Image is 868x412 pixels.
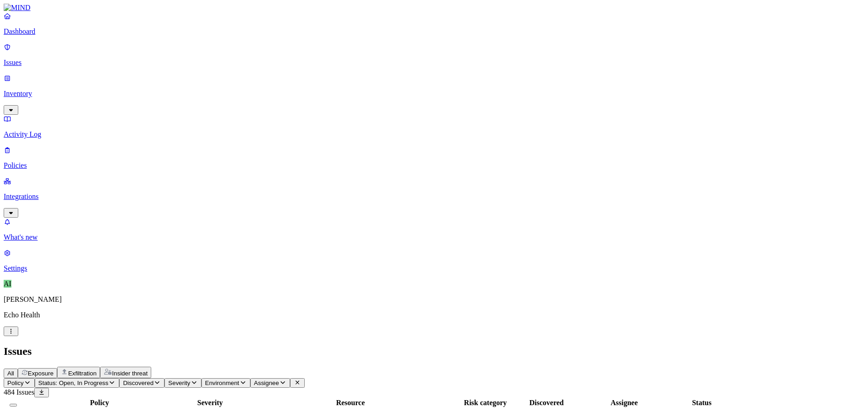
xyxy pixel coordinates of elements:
[4,161,864,170] p: Policies
[4,193,864,201] p: Integrations
[4,59,864,67] p: Issues
[581,399,667,407] div: Assignee
[4,115,864,139] a: Activity Log
[4,177,864,216] a: Integrations
[4,146,864,170] a: Policies
[4,264,864,273] p: Settings
[4,4,864,12] a: MIND
[4,130,864,139] p: Activity Log
[4,218,864,241] a: What's new
[254,380,279,386] span: Assignee
[205,380,239,386] span: Environment
[28,370,53,377] span: Exposure
[123,380,153,386] span: Discovered
[7,370,14,377] span: All
[4,233,864,241] p: What's new
[4,345,864,358] h2: Issues
[112,370,148,377] span: Insider threat
[168,380,190,386] span: Severity
[4,280,11,288] span: AI
[458,399,512,407] div: Risk category
[4,43,864,67] a: Issues
[4,74,864,113] a: Inventory
[4,295,864,304] p: [PERSON_NAME]
[4,27,864,36] p: Dashboard
[68,370,96,377] span: Exfiltration
[244,399,457,407] div: Resource
[23,399,176,407] div: Policy
[7,380,24,386] span: Policy
[4,388,34,396] span: 484 Issues
[10,404,17,407] button: Select all
[4,311,864,319] p: Echo Health
[4,12,864,36] a: Dashboard
[4,4,31,12] img: MIND
[4,249,864,273] a: Settings
[178,399,243,407] div: Severity
[514,399,579,407] div: Discovered
[669,399,734,407] div: Status
[38,380,108,386] span: Status: Open, In Progress
[4,90,864,98] p: Inventory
